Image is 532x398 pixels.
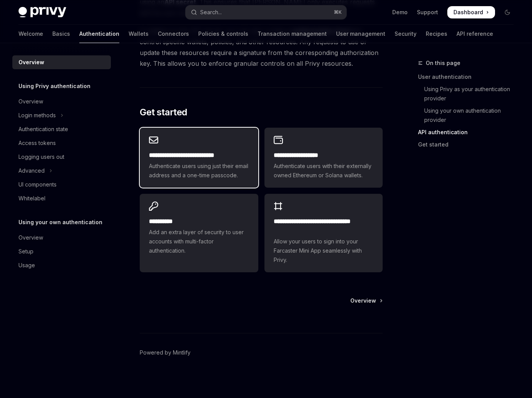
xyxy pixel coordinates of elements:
[198,25,248,43] a: Policies & controls
[350,297,376,305] span: Overview
[140,26,383,69] span: In addition to the API secret, you can also configure that control specific wallets, policies, an...
[186,5,346,19] button: Open search
[418,71,520,83] a: User authentication
[12,231,111,245] a: Overview
[129,25,149,43] a: Wallets
[418,105,520,126] a: Using your own authentication provider
[18,97,43,106] div: Overview
[457,25,493,43] a: API reference
[18,218,102,227] h5: Using your own authentication
[418,126,520,138] a: API authentication
[447,6,495,18] a: Dashboard
[158,25,189,43] a: Connectors
[12,122,111,136] a: Authentication state
[418,83,520,105] a: Using Privy as your authentication provider
[334,9,342,15] span: ⌘ K
[350,297,382,305] a: Overview
[418,138,520,151] a: Get started
[140,349,191,356] a: Powered by Mintlify
[149,162,249,180] span: Authenticate users using just their email address and a one-time passcode.
[12,245,111,258] a: Setup
[18,180,57,189] div: UI components
[18,138,56,148] div: Access tokens
[18,233,43,242] div: Overview
[453,8,483,16] span: Dashboard
[12,55,111,69] a: Overview
[140,106,187,118] span: Get started
[12,150,111,164] a: Logging users out
[426,58,460,68] span: On this page
[12,164,111,178] button: Toggle Advanced section
[426,25,447,43] a: Recipes
[18,194,45,203] div: Whitelabel
[18,58,44,67] div: Overview
[52,25,70,43] a: Basics
[392,8,408,16] a: Demo
[12,178,111,192] a: UI components
[274,237,373,265] span: Allow your users to sign into your Farcaster Mini App seamlessly with Privy.
[79,25,119,43] a: Authentication
[12,136,111,150] a: Access tokens
[12,192,111,205] a: Whitelabel
[18,247,33,256] div: Setup
[18,125,68,134] div: Authentication state
[12,108,111,122] button: Toggle Login methods section
[18,25,43,43] a: Welcome
[12,95,111,108] a: Overview
[18,166,45,175] div: Advanced
[18,111,56,120] div: Login methods
[140,194,258,272] a: **** *****Add an extra layer of security to user accounts with multi-factor authentication.
[395,25,417,43] a: Security
[18,152,64,162] div: Logging users out
[258,25,327,43] a: Transaction management
[18,82,90,91] h5: Using Privy authentication
[501,6,514,18] button: Toggle dark mode
[336,25,385,43] a: User management
[149,228,249,255] span: Add an extra layer of security to user accounts with multi-factor authentication.
[417,8,438,16] a: Support
[18,7,66,18] img: dark logo
[274,162,373,180] span: Authenticate users with their externally owned Ethereum or Solana wallets.
[264,128,383,188] a: **** **** **** ****Authenticate users with their externally owned Ethereum or Solana wallets.
[18,261,35,270] div: Usage
[12,258,111,272] a: Usage
[200,8,222,17] div: Search...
